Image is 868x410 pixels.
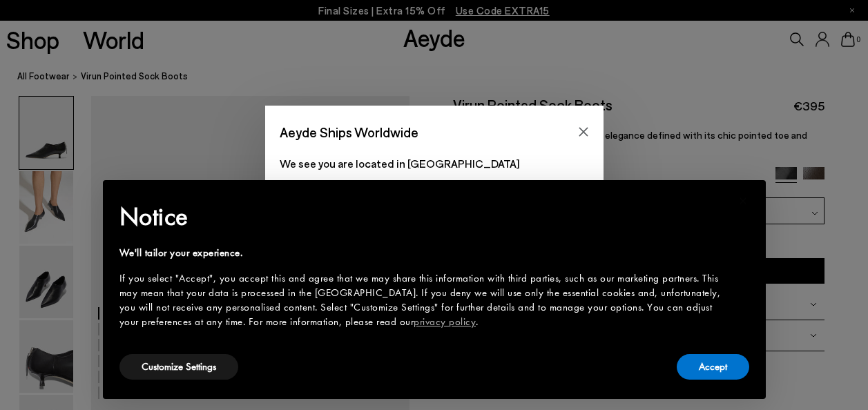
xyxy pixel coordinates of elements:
[727,184,760,217] button: Close this notice
[414,315,476,329] a: privacy policy
[280,120,418,144] span: Aeyde Ships Worldwide
[119,354,238,380] button: Customize Settings
[280,155,589,172] p: We see you are located in [GEOGRAPHIC_DATA]
[119,271,727,329] div: If you select "Accept", you accept this and agree that we may share this information with third p...
[119,199,727,235] h2: Notice
[573,121,594,142] button: Close
[677,354,749,380] button: Accept
[739,190,748,211] span: ×
[119,246,727,260] div: We'll tailor your experience.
